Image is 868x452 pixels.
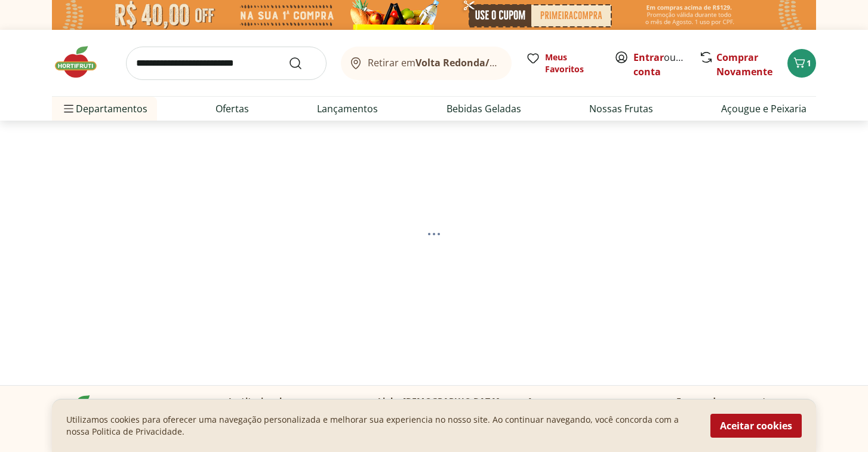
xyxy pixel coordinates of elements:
[52,44,112,80] img: Hortifruti
[787,49,816,78] button: Carrinho
[545,51,600,75] span: Meus Favoritos
[66,414,696,438] p: Utilizamos cookies para oferecer uma navegação personalizada e melhorar sua experiencia no nosso ...
[527,395,556,407] p: Acesso
[288,56,317,70] button: Submit Search
[216,102,249,116] a: Ofertas
[317,102,378,116] a: Lançamentos
[378,395,500,407] p: Links [DEMOGRAPHIC_DATA]
[52,395,112,431] img: Hortifruti
[633,51,699,78] a: Criar conta
[61,94,147,123] span: Departamentos
[633,51,664,64] a: Entrar
[229,395,282,407] p: Institucional
[341,47,512,80] button: Retirar emVolta Redonda/[GEOGRAPHIC_DATA]
[526,51,600,75] a: Meus Favoritos
[61,94,76,123] button: Menu
[368,57,500,68] span: Retirar em
[126,47,327,80] input: search
[721,102,807,116] a: Açougue e Peixaria
[716,51,772,78] a: Comprar Novamente
[447,102,521,116] a: Bebidas Geladas
[415,56,588,69] b: Volta Redonda/[GEOGRAPHIC_DATA]
[633,50,687,79] span: ou
[676,395,816,407] p: Formas de pagamento
[807,57,811,69] span: 1
[710,414,802,438] button: Aceitar cookies
[589,102,653,116] a: Nossas Frutas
